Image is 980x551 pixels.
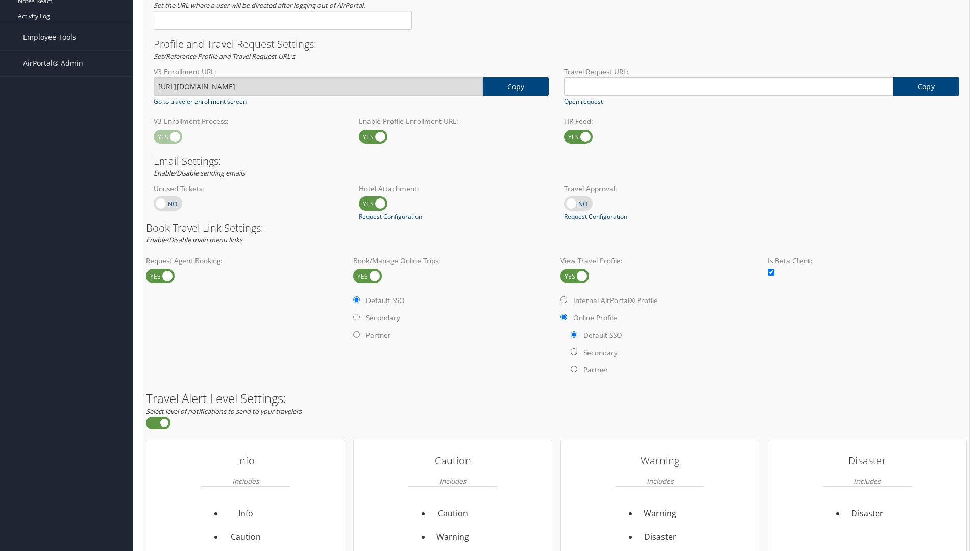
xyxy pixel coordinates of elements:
[583,365,608,375] label: Partner
[154,168,245,178] em: Enable/Disable sending emails
[823,450,912,471] h3: Disaster
[564,97,603,106] a: Open request
[439,471,466,491] em: Includes
[583,347,618,358] label: Secondary
[366,295,405,306] label: Default SSO
[23,51,83,76] span: AirPortal® Admin
[146,256,345,266] label: Request Agent Booking:
[647,471,673,491] em: Includes
[431,525,475,549] li: Warning
[359,116,549,127] label: Enable Profile Enrollment URL:
[154,97,247,106] a: Go to traveler enrollment screen
[366,330,391,340] label: Partner
[224,525,268,549] li: Caution
[224,502,268,525] li: Info
[146,235,242,244] em: Enable/Disable main menu links
[564,184,754,194] label: Travel Approval:
[854,471,880,491] em: Includes
[23,24,76,50] span: Employee Tools
[154,1,365,10] em: Set the URL where a user will be directed after logging out of AirPortal.
[154,156,959,166] h3: Email Settings:
[154,52,295,61] em: Set/Reference Profile and Travel Request URL's
[154,67,549,77] label: V3 Enrollment URL:
[573,313,617,323] label: Online Profile
[768,256,967,266] label: Is Beta Client:
[583,330,622,340] label: Default SSO
[146,392,967,405] h2: Travel Alert Level Settings:
[154,116,344,127] label: V3 Enrollment Process:
[201,450,290,471] h3: Info
[560,256,759,266] label: View Travel Profile:
[564,212,627,221] a: Request Configuration
[146,223,967,233] h3: Book Travel Link Settings:
[893,77,959,96] a: copy
[564,116,754,127] label: HR Feed:
[408,450,497,471] h3: Caution
[638,502,682,525] li: Warning
[573,295,658,306] label: Internal AirPortal® Profile
[845,502,890,525] li: Disaster
[366,313,400,323] label: Secondary
[359,212,422,221] a: Request Configuration
[483,77,549,96] a: copy
[431,502,475,525] li: Caution
[154,184,344,194] label: Unused Tickets:
[154,39,959,49] h3: Profile and Travel Request Settings:
[616,450,704,471] h3: Warning
[564,67,959,77] label: Travel Request URL:
[638,525,682,549] li: Disaster
[359,184,549,194] label: Hotel Attachment:
[232,471,259,491] em: Includes
[353,256,552,266] label: Book/Manage Online Trips:
[146,407,302,416] em: Select level of notifications to send to your travelers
